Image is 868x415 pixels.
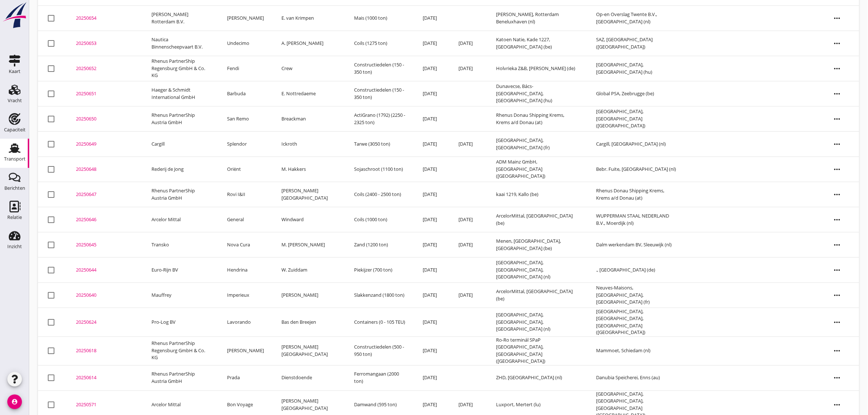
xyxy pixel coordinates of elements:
td: Windward [273,207,345,232]
div: 20250618 [76,347,134,355]
td: Zand (1200 ton) [345,232,414,257]
td: Global PSA, Zeebrugge (be) [588,81,688,106]
div: Capaciteit [4,127,26,132]
td: Dienstdoende [273,365,345,391]
td: ADM Mainz GmbH, [GEOGRAPHIC_DATA] ([GEOGRAPHIC_DATA]) [488,157,588,182]
div: 20250614 [76,374,134,382]
td: kaai 1219, Kallo (be) [488,182,588,207]
td: [PERSON_NAME], Rotterdam Beneluxhaven (nl) [488,5,588,31]
td: [DATE] [414,308,450,337]
div: 20250650 [76,115,134,123]
div: 20250645 [76,241,134,249]
i: more_horiz [827,33,848,54]
td: Rhenus PartnerShip Regensburg GmbH & Co. KG [143,56,218,81]
div: 20250649 [76,141,134,148]
div: Kaart [9,69,20,74]
div: Vracht [8,98,22,103]
td: [DATE] [414,182,450,207]
td: [GEOGRAPHIC_DATA], [GEOGRAPHIC_DATA], [GEOGRAPHIC_DATA] ([GEOGRAPHIC_DATA]) [588,308,688,337]
td: Fendi [218,56,273,81]
div: 20250647 [76,191,134,198]
i: more_horiz [827,134,848,154]
td: [PERSON_NAME] Rotterdam B.V. [143,5,218,31]
i: more_horiz [827,235,848,255]
td: Dalm werkendam BV, Sleeuwijk (nl) [588,232,688,257]
td: Coils (1000 ton) [345,207,414,232]
td: San Remo [218,106,273,131]
td: General [218,207,273,232]
td: Mais (1000 ton) [345,5,414,31]
td: Rovi I&II [218,182,273,207]
i: more_horiz [827,84,848,104]
td: Rhenus PartnerShip Austria GmbH [143,106,218,131]
td: Nautica Binnenscheepvaart B.V. [143,31,218,56]
div: 20250571 [76,401,134,409]
td: Pro-Log BV [143,308,218,337]
td: [DATE] [450,283,488,308]
div: 20250640 [76,292,134,299]
td: Bebr. Fuite, [GEOGRAPHIC_DATA] (nl) [588,157,688,182]
td: [DATE] [450,131,488,157]
td: [DATE] [414,257,450,283]
div: Berichten [4,186,25,191]
img: logo-small.a267ee39.svg [1,2,28,29]
td: [DATE] [414,81,450,106]
td: ArcelorMittal, [GEOGRAPHIC_DATA] (be) [488,207,588,232]
td: [DATE] [450,56,488,81]
i: more_horiz [827,210,848,230]
div: 20250653 [76,40,134,47]
td: Constructiedelen (150 - 350 ton) [345,81,414,106]
td: E. van Krimpen [273,5,345,31]
td: Rederij de Jong [143,157,218,182]
td: Danubia Speicherei, Enns (au) [588,365,688,391]
td: Rhenus PartnerShip Austria GmbH [143,365,218,391]
td: Coils (1275 ton) [345,31,414,56]
td: Mammoet, Schiedam (nl) [588,337,688,365]
div: 20250648 [76,166,134,173]
td: [GEOGRAPHIC_DATA], [GEOGRAPHIC_DATA] (hu) [588,56,688,81]
td: [GEOGRAPHIC_DATA], [GEOGRAPHIC_DATA], [GEOGRAPHIC_DATA] (nl) [488,257,588,283]
td: Undecimo [218,31,273,56]
td: Coils (2400 - 2500 ton) [345,182,414,207]
td: Rhenus PartnerShip Austria GmbH [143,182,218,207]
td: M. Hakkers [273,157,345,182]
i: more_horiz [827,285,848,306]
td: Constructiedelen (500 - 950 ton) [345,337,414,365]
td: Cargill, [GEOGRAPHIC_DATA] (nl) [588,131,688,157]
td: M. [PERSON_NAME] [273,232,345,257]
td: Bas den Breejen [273,308,345,337]
div: 20250646 [76,216,134,223]
td: Menen, [GEOGRAPHIC_DATA], [GEOGRAPHIC_DATA] (be) [488,232,588,257]
td: Prada [218,365,273,391]
td: Breackman [273,106,345,131]
td: Dunavecse, Bács-[GEOGRAPHIC_DATA], [GEOGRAPHIC_DATA] (hu) [488,81,588,106]
td: [DATE] [414,207,450,232]
td: [DATE] [414,31,450,56]
td: [DATE] [414,337,450,365]
td: [PERSON_NAME] [218,5,273,31]
td: Nova Cura [218,232,273,257]
td: Ickroth [273,131,345,157]
td: Crew [273,56,345,81]
i: more_horiz [827,109,848,129]
i: more_horiz [827,184,848,205]
div: Inzicht [7,244,22,249]
td: ActiGrano (1792) (2250 - 2325 ton) [345,106,414,131]
i: account_circle [7,395,22,409]
td: [PERSON_NAME][GEOGRAPHIC_DATA] [273,337,345,365]
td: SAZ, [GEOGRAPHIC_DATA] ([GEOGRAPHIC_DATA]) [588,31,688,56]
td: Euro-Rijn BV [143,257,218,283]
td: Sojaschroot (1100 ton) [345,157,414,182]
td: [DATE] [414,232,450,257]
td: Holvrieka Z&B, [PERSON_NAME] (de) [488,56,588,81]
td: Op-en Overslag Twente B.V., [GEOGRAPHIC_DATA] (nl) [588,5,688,31]
td: [PERSON_NAME][GEOGRAPHIC_DATA] [273,182,345,207]
td: A. [PERSON_NAME] [273,31,345,56]
i: more_horiz [827,8,848,28]
td: Piekijzer (700 ton) [345,257,414,283]
i: more_horiz [827,159,848,180]
td: [DATE] [414,283,450,308]
td: Rhenus Donau Shipping Krems, Krems a/d Donau (at) [488,106,588,131]
div: Transport [4,157,26,161]
td: WUPPERMAN STAAL NEDERLAND B.V., Moerdijk (nl) [588,207,688,232]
